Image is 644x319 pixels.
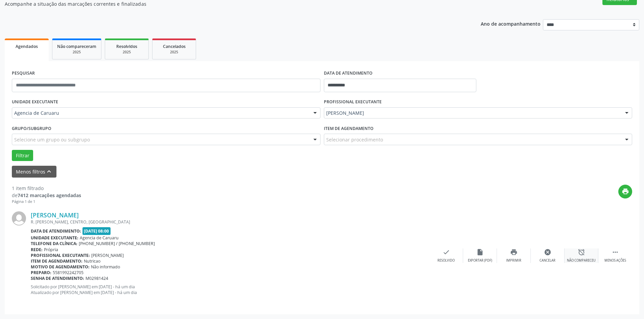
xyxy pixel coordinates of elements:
[44,247,58,252] span: Própria
[31,284,429,295] p: Solicitado por [PERSON_NAME] em [DATE] - há um dia Atualizado por [PERSON_NAME] em [DATE] - há um...
[567,258,596,263] div: Não compareceu
[5,0,449,7] p: Acompanhe a situação das marcações correntes e finalizadas
[163,44,186,49] span: Cancelados
[16,44,38,49] span: Agendados
[45,168,53,175] i: keyboard_arrow_up
[618,185,632,198] button: print
[57,44,96,49] span: Não compareceram
[31,270,51,275] b: Preparo:
[468,258,492,263] div: Exportar (PDF)
[18,192,81,198] strong: 7412 marcações agendadas
[57,50,96,55] div: 2025
[12,123,51,134] label: Grupo/Subgrupo
[12,150,33,161] button: Filtrar
[31,228,81,234] b: Data de atendimento:
[604,258,626,263] div: Menos ações
[91,264,120,270] span: Não informado
[12,211,26,225] img: img
[622,188,629,195] i: print
[510,248,518,256] i: print
[31,264,90,270] b: Motivo de agendamento:
[578,248,585,256] i: alarm_off
[31,275,84,281] b: Senha de atendimento:
[540,258,555,263] div: Cancelar
[12,166,56,178] button: Menos filtroskeyboard_arrow_up
[324,97,382,107] label: PROFISSIONAL EXECUTANTE
[31,219,429,225] div: R. [PERSON_NAME], CENTRO, [GEOGRAPHIC_DATA]
[31,258,82,264] b: Item de agendamento:
[80,235,119,241] span: Agencia de Caruaru
[157,50,191,55] div: 2025
[31,235,78,241] b: Unidade executante:
[31,211,79,219] a: [PERSON_NAME]
[612,248,619,256] i: 
[31,247,43,252] b: Rede:
[84,258,100,264] span: Nutricao
[544,248,551,256] i: cancel
[12,185,81,192] div: 1 item filtrado
[476,248,484,256] i: insert_drive_file
[324,68,373,79] label: DATA DE ATENDIMENTO
[31,252,90,258] b: Profissional executante:
[116,44,137,49] span: Resolvidos
[110,50,144,55] div: 2025
[14,110,307,116] span: Agencia de Caruaru
[79,241,155,246] span: [PHONE_NUMBER] / [PHONE_NUMBER]
[324,123,374,134] label: Item de agendamento
[437,258,455,263] div: Resolvido
[12,199,81,205] div: Página 1 de 1
[506,258,521,263] div: Imprimir
[91,252,124,258] span: [PERSON_NAME]
[53,270,84,275] span: 5581992242705
[326,136,383,143] span: Selecionar procedimento
[12,68,35,79] label: PESQUISAR
[14,136,90,143] span: Selecione um grupo ou subgrupo
[82,227,111,235] span: [DATE] 08:00
[31,241,77,246] b: Telefone da clínica:
[326,110,619,116] span: [PERSON_NAME]
[12,97,58,107] label: UNIDADE EXECUTANTE
[481,19,541,28] p: Ano de acompanhamento
[443,248,450,256] i: check
[12,192,81,199] div: de
[86,275,108,281] span: M02981424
